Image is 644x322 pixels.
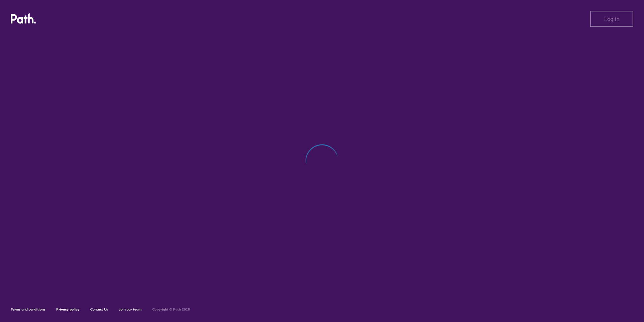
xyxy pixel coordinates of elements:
[590,11,633,27] button: Log in
[119,307,141,312] a: Join our team
[56,307,79,312] a: Privacy policy
[604,16,619,22] span: Log in
[11,307,45,312] a: Terms and conditions
[152,307,190,312] h6: Copyright © Path 2018
[90,307,108,312] a: Contact Us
